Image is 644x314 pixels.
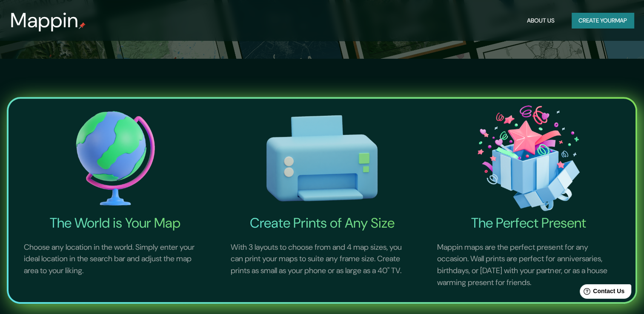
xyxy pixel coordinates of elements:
p: Mappin maps are the perfect present for any occasion. Wall prints are perfect for anniversaries, ... [427,231,630,299]
h4: The World is Your Map [14,214,217,231]
img: The World is Your Map-icon [14,102,217,214]
button: About Us [524,13,558,29]
h4: Create Prints of Any Size [220,214,424,231]
img: The Perfect Present-icon [427,102,630,214]
p: Choose any location in the world. Simply enter your ideal location in the search bar and adjust t... [14,231,217,287]
h3: Mappin [10,9,79,32]
img: mappin-pin [79,22,86,29]
button: Create yourmap [572,13,634,29]
h4: The Perfect Present [427,214,630,231]
img: Create Prints of Any Size-icon [220,102,424,214]
p: With 3 layouts to choose from and 4 map sizes, you can print your maps to suite any frame size. C... [220,231,424,287]
iframe: Help widget launcher [568,281,635,305]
